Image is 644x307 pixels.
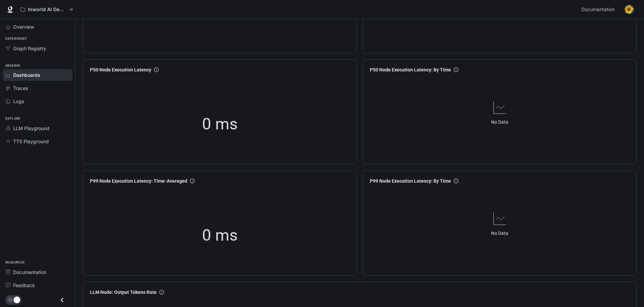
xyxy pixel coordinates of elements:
a: TTS Playground [3,135,72,147]
span: P50 Node Execution Latency [90,66,151,73]
span: Logs [13,98,24,105]
p: Inworld AI Demos [28,7,66,12]
span: info-circle [159,290,164,295]
span: Overview [13,23,34,30]
span: 0 ms [202,223,238,248]
span: info-circle [454,179,458,183]
span: info-circle [454,67,458,72]
button: All workspaces [18,3,76,16]
button: Close drawer [55,293,70,307]
span: P50 Node Execution Latency: By Time [370,66,451,73]
article: No Data [491,229,508,237]
article: No Data [491,118,508,126]
span: LLM Node: Output Tokens Rate [90,288,157,296]
span: P99 Node Execution Latency: By Time [370,177,451,185]
span: Dark mode toggle [13,296,20,303]
span: TTS Playground [13,138,49,145]
a: Documentation [579,3,620,16]
a: Logs [3,95,72,107]
span: info-circle [190,179,195,183]
a: Dashboards [3,69,72,81]
span: Traces [13,85,28,92]
a: LLM Playground [3,122,72,134]
span: Documentation [581,5,615,14]
span: Dashboards [13,71,40,79]
a: Graph Registry [3,42,72,54]
span: Graph Registry [13,45,46,52]
span: info-circle [154,67,159,72]
a: Feedback [3,279,72,291]
a: Traces [3,82,72,94]
button: User avatar [622,3,636,16]
span: P99 Node Execution Latency: Time-Averaged [90,177,187,185]
span: Documentation [13,269,46,276]
a: Overview [3,21,72,33]
span: LLM Playground [13,125,50,132]
span: Feedback [13,282,35,289]
span: 0 ms [202,112,238,137]
img: User avatar [624,5,634,14]
a: Documentation [3,266,72,278]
